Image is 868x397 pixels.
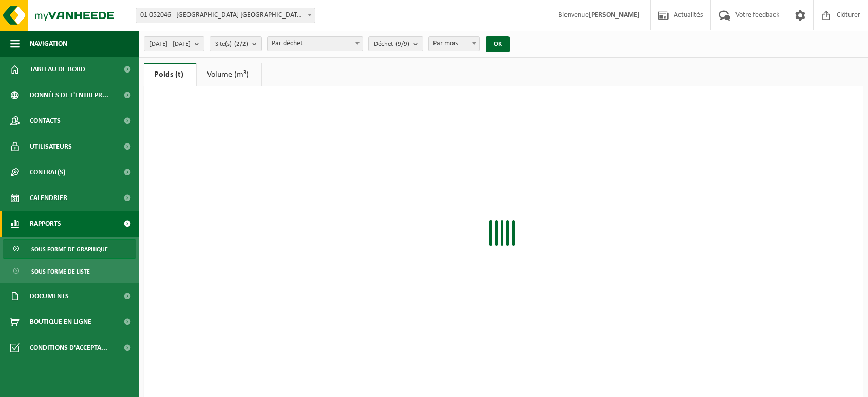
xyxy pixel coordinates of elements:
strong: [PERSON_NAME] [589,11,640,19]
span: 01-052046 - SAINT-GOBAIN ADFORS BELGIUM - BUGGENHOUT [136,8,315,23]
span: Sous forme de graphique [31,240,108,259]
span: Site(s) [215,37,248,52]
span: Calendrier [30,185,67,211]
count: (2/2) [234,41,248,47]
a: Sous forme de graphique [3,239,136,259]
span: Données de l'entrepr... [30,82,108,108]
span: Sous forme de liste [31,262,90,281]
span: Par déchet [268,37,363,51]
span: Rapports [30,211,61,237]
span: Contrat(s) [30,159,65,185]
button: [DATE] - [DATE] [144,36,204,51]
span: Déchet [374,37,409,52]
span: Documents [30,283,69,309]
count: (9/9) [395,41,409,47]
span: Tableau de bord [30,57,85,82]
span: 01-052046 - SAINT-GOBAIN ADFORS BELGIUM - BUGGENHOUT [136,8,315,23]
button: Site(s)(2/2) [210,36,262,51]
a: Sous forme de liste [3,261,136,281]
span: Par mois [428,36,480,51]
button: Déchet(9/9) [368,36,423,51]
span: Contacts [30,108,61,134]
span: Par mois [429,37,479,51]
span: [DATE] - [DATE] [149,37,191,52]
span: Par déchet [267,36,363,51]
a: Volume (m³) [197,63,261,86]
span: Utilisateurs [30,134,72,159]
span: Conditions d'accepta... [30,335,107,360]
span: Boutique en ligne [30,309,91,335]
a: Poids (t) [144,63,196,86]
span: Navigation [30,31,67,57]
button: OK [486,36,510,52]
